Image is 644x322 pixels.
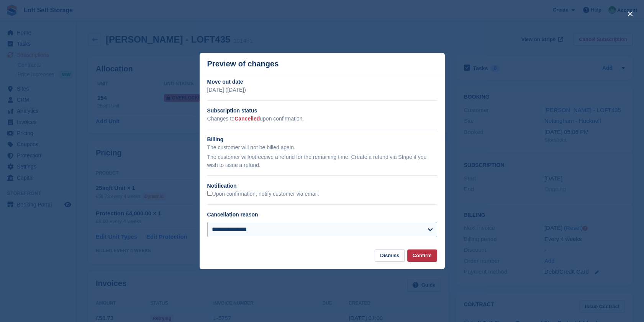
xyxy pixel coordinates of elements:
button: close [624,8,636,20]
button: Dismiss [375,249,405,262]
p: [DATE] ([DATE]) [207,86,437,94]
span: Cancelled [234,116,260,122]
h2: Move out date [207,78,437,86]
p: The customer will not be billed again. [207,144,437,152]
input: Upon confirmation, notify customer via email. [207,191,212,196]
label: Cancellation reason [207,211,258,218]
h2: Billing [207,135,437,144]
p: Preview of changes [207,59,279,68]
h2: Notification [207,182,437,190]
em: not [249,154,256,160]
h2: Subscription status [207,107,437,115]
p: The customer will receive a refund for the remaining time. Create a refund via Stripe if you wish... [207,153,437,169]
label: Upon confirmation, notify customer via email. [207,191,319,198]
p: Changes to upon confirmation. [207,115,437,123]
button: Confirm [407,249,437,262]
